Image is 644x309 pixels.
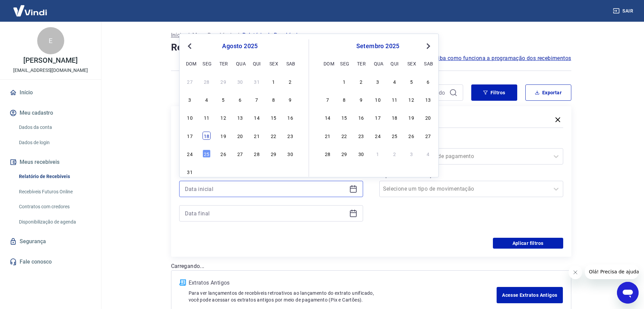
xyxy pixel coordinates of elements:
button: Meu cadastro [8,105,93,120]
button: Exportar [525,84,571,101]
div: Choose terça-feira, 9 de setembro de 2025 [357,95,365,103]
div: Choose sexta-feira, 19 de setembro de 2025 [407,113,415,121]
button: Filtros [471,84,517,101]
div: Choose domingo, 14 de setembro de 2025 [324,113,332,121]
div: Choose quinta-feira, 2 de outubro de 2025 [390,150,399,158]
div: Choose quarta-feira, 13 de agosto de 2025 [236,113,244,121]
div: Choose quinta-feira, 28 de agosto de 2025 [253,150,261,158]
div: Choose sábado, 9 de agosto de 2025 [286,95,294,103]
div: Choose domingo, 31 de agosto de 2025 [324,77,332,85]
input: Data inicial [185,184,347,194]
iframe: Botão para abrir a janela de mensagens [617,282,639,304]
div: Choose terça-feira, 29 de julho de 2025 [219,77,228,85]
div: Choose sexta-feira, 3 de outubro de 2025 [407,150,415,158]
div: Choose quarta-feira, 10 de setembro de 2025 [374,95,382,103]
div: Choose quarta-feira, 17 de setembro de 2025 [374,113,382,121]
iframe: Mensagem da empresa [585,264,639,279]
span: Saiba como funciona a programação dos recebimentos [432,54,571,62]
div: Choose sexta-feira, 12 de setembro de 2025 [407,95,415,103]
div: agosto 2025 [185,42,295,50]
p: [EMAIL_ADDRESS][DOMAIN_NAME] [13,67,88,74]
button: Meus recebíveis [8,155,93,170]
div: Choose segunda-feira, 4 de agosto de 2025 [202,95,211,103]
div: Choose sexta-feira, 15 de agosto de 2025 [269,113,278,121]
button: Previous Month [186,42,194,50]
p: Meus Recebíveis [192,31,234,39]
p: Início [171,31,185,39]
div: Choose quinta-feira, 31 de julho de 2025 [253,77,261,85]
div: Choose quarta-feira, 24 de setembro de 2025 [374,132,382,140]
h4: Relatório de Recebíveis [171,41,571,54]
div: seg [202,59,211,67]
div: Choose quarta-feira, 30 de julho de 2025 [236,77,244,85]
div: setembro 2025 [323,42,433,50]
div: Choose sábado, 23 de agosto de 2025 [286,132,294,140]
div: Choose domingo, 17 de agosto de 2025 [186,132,194,140]
a: Segurança [8,234,93,249]
a: Recebíveis Futuros Online [16,185,93,199]
p: Carregando... [171,262,571,270]
div: Choose domingo, 10 de agosto de 2025 [186,113,194,121]
div: Choose sábado, 6 de setembro de 2025 [424,77,432,85]
button: Next Month [424,42,432,50]
div: qui [390,59,399,67]
div: Choose quinta-feira, 21 de agosto de 2025 [253,132,261,140]
div: Choose sexta-feira, 5 de setembro de 2025 [407,77,415,85]
div: Choose segunda-feira, 11 de agosto de 2025 [202,113,211,121]
a: Dados da conta [16,120,93,134]
div: Choose sexta-feira, 1 de agosto de 2025 [269,77,278,85]
div: Choose segunda-feira, 8 de setembro de 2025 [340,95,348,103]
span: Olá! Precisa de ajuda? [4,5,57,10]
div: Choose terça-feira, 2 de setembro de 2025 [219,168,228,176]
p: Extratos Antigos [189,279,497,287]
p: / [237,31,239,39]
p: Relatório de Recebíveis [242,31,301,39]
div: qua [374,59,382,67]
div: Choose terça-feira, 2 de setembro de 2025 [357,77,365,85]
div: Choose terça-feira, 26 de agosto de 2025 [219,150,228,158]
div: qua [236,59,244,67]
div: Choose sábado, 27 de setembro de 2025 [424,132,432,140]
label: Forma de Pagamento [381,139,562,147]
div: Choose sexta-feira, 8 de agosto de 2025 [269,95,278,103]
div: Choose segunda-feira, 25 de agosto de 2025 [202,150,211,158]
div: Choose quinta-feira, 25 de setembro de 2025 [390,132,399,140]
div: sab [424,59,432,67]
iframe: Fechar mensagem [569,266,582,279]
div: Choose sábado, 4 de outubro de 2025 [424,150,432,158]
div: Choose quinta-feira, 7 de agosto de 2025 [253,95,261,103]
div: Choose terça-feira, 12 de agosto de 2025 [219,113,228,121]
div: Choose domingo, 28 de setembro de 2025 [324,150,332,158]
label: Tipo de Movimentação [381,171,562,179]
img: Vindi [8,0,52,21]
div: Choose terça-feira, 19 de agosto de 2025 [219,132,228,140]
a: Início [8,85,93,100]
div: Choose sábado, 30 de agosto de 2025 [286,150,294,158]
a: Dados de login [16,136,93,150]
div: dom [324,59,332,67]
div: Choose segunda-feira, 18 de agosto de 2025 [202,132,211,140]
div: Choose sábado, 2 de agosto de 2025 [286,77,294,85]
div: qui [253,59,261,67]
button: Aplicar filtros [493,238,563,249]
div: Choose terça-feira, 23 de setembro de 2025 [357,132,365,140]
div: Choose domingo, 31 de agosto de 2025 [186,168,194,176]
div: Choose segunda-feira, 29 de setembro de 2025 [340,150,348,158]
p: [PERSON_NAME] [23,57,77,64]
div: Choose sexta-feira, 5 de setembro de 2025 [269,168,278,176]
div: Choose sábado, 13 de setembro de 2025 [424,95,432,103]
a: Acesse Extratos Antigos [497,287,563,303]
div: Choose quarta-feira, 3 de setembro de 2025 [236,168,244,176]
div: Choose terça-feira, 30 de setembro de 2025 [357,150,365,158]
div: Choose quinta-feira, 18 de setembro de 2025 [390,113,399,121]
p: Para ver lançamentos de recebíveis retroativos ao lançamento do extrato unificado, você pode aces... [189,290,497,303]
div: Choose quarta-feira, 1 de outubro de 2025 [374,150,382,158]
div: Choose sábado, 6 de setembro de 2025 [286,168,294,176]
div: Choose sexta-feira, 26 de setembro de 2025 [407,132,415,140]
div: Choose domingo, 24 de agosto de 2025 [186,150,194,158]
div: sab [286,59,294,67]
div: Choose sexta-feira, 22 de agosto de 2025 [269,132,278,140]
div: Choose segunda-feira, 15 de setembro de 2025 [340,113,348,121]
div: Choose domingo, 7 de setembro de 2025 [324,95,332,103]
div: Choose quinta-feira, 4 de setembro de 2025 [253,168,261,176]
